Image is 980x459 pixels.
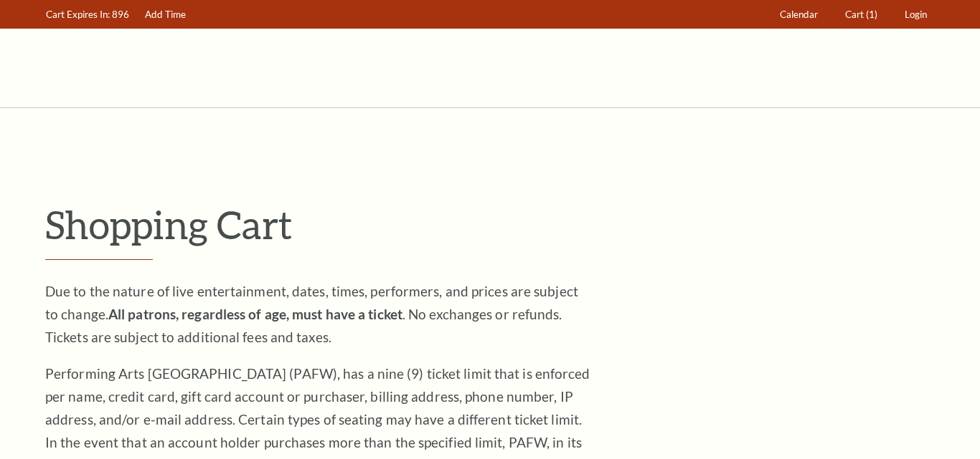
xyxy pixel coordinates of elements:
[108,306,402,322] strong: All patrons, regardless of age, must have a ticket
[46,9,110,20] span: Cart Expires In:
[845,9,864,20] span: Cart
[45,201,935,248] p: Shopping Cart
[905,9,927,20] span: Login
[45,283,578,345] span: Due to the nature of live entertainment, dates, times, performers, and prices are subject to chan...
[839,1,885,29] a: Cart (1)
[112,9,129,20] span: 896
[773,1,825,29] a: Calendar
[780,9,818,20] span: Calendar
[866,9,877,20] span: (1)
[898,1,934,29] a: Login
[138,1,193,29] a: Add Time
